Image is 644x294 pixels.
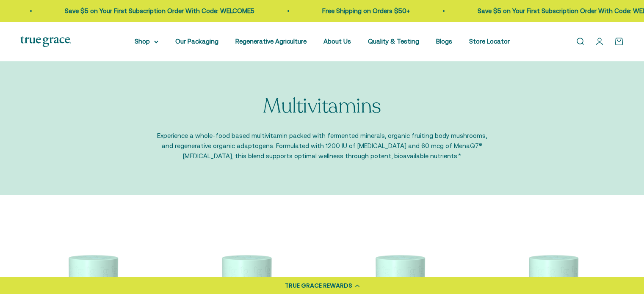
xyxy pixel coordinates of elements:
a: Regenerative Agriculture [235,38,307,45]
p: Experience a whole-food based multivitamin packed with fermented minerals, organic fruiting body ... [157,131,487,161]
a: Store Locator [469,38,510,45]
a: Blogs [436,38,452,45]
a: Free Shipping on Orders $50+ [319,7,406,14]
a: Quality & Testing [368,38,419,45]
a: About Us [323,38,351,45]
summary: Shop [135,36,158,47]
p: Save $5 on Your First Subscription Order With Code: WELCOME5 [61,6,251,16]
a: Our Packaging [175,38,218,45]
p: Multivitamins [263,95,381,118]
div: TRUE GRACE REWARDS [285,281,352,290]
